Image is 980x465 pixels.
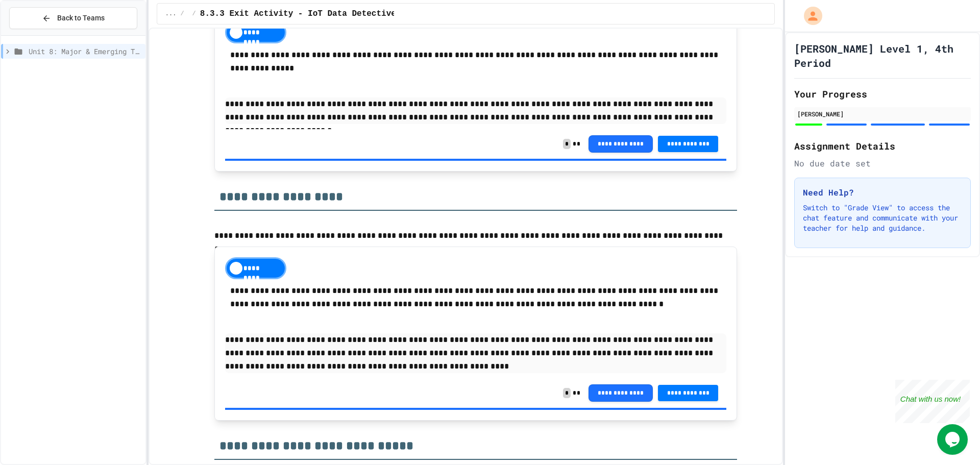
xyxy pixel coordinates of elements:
p: Switch to "Grade View" to access the chat feature and communicate with your teacher for help and ... [803,203,962,233]
h3: Need Help? [803,186,962,199]
h1: [PERSON_NAME] Level 1, 4th Period [794,41,971,70]
iframe: chat widget [937,424,970,455]
button: Back to Teams [9,7,137,29]
span: ... [165,10,177,18]
span: / [192,10,196,18]
div: My Account [793,4,825,28]
span: Unit 8: Major & Emerging Technologies [29,46,141,57]
span: 8.3.3 Exit Activity - IoT Data Detective Challenge [200,8,445,20]
span: Back to Teams [57,13,105,23]
iframe: chat widget [895,380,970,423]
div: No due date set [794,157,971,169]
div: [PERSON_NAME] [797,109,968,118]
h2: Your Progress [794,87,971,101]
h2: Assignment Details [794,139,971,153]
span: / [180,10,184,18]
